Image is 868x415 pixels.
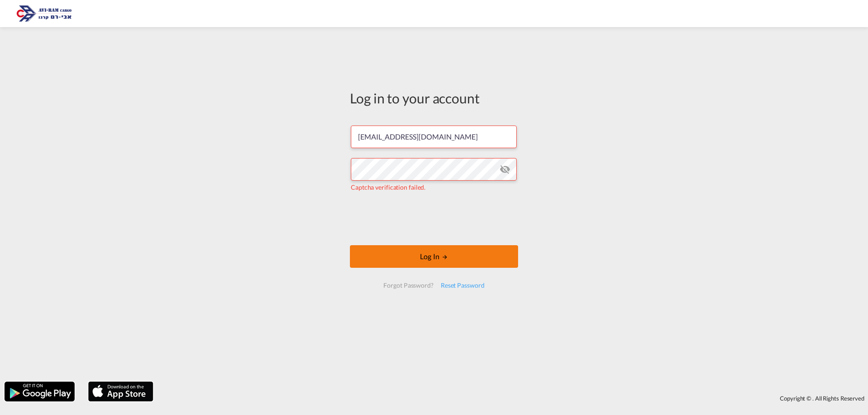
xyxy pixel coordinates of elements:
[350,245,518,268] button: LOGIN
[87,381,154,402] img: apple.png
[351,183,425,191] span: Captcha verification failed.
[351,126,517,148] input: Enter email/phone number
[14,4,75,24] img: 166978e0a5f911edb4280f3c7a976193.png
[437,277,488,294] div: Reset Password
[350,89,518,107] div: Log in to your account
[500,164,510,175] md-icon: icon-eye-off
[365,201,503,236] iframe: reCAPTCHA
[4,381,75,402] img: google.png
[158,391,868,406] div: Copyright © . All Rights Reserved
[380,277,437,294] div: Forgot Password?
